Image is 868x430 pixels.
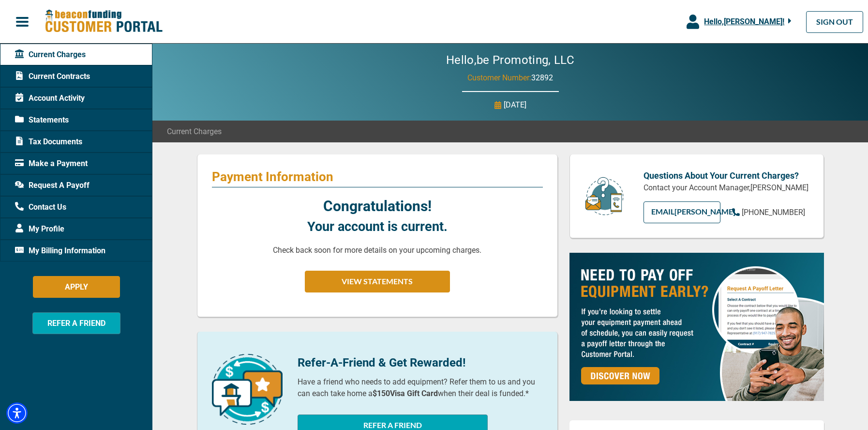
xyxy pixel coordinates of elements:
[644,182,809,194] p: Contact your Account Manager, [PERSON_NAME]
[273,245,481,256] p: Check back soon for more details on your upcoming charges.
[298,354,543,371] p: Refer-A-Friend & Get Rewarded!
[504,99,526,111] p: [DATE]
[704,17,784,26] span: Hello, [PERSON_NAME] !
[323,195,432,217] p: Congratulations!
[45,9,163,34] img: Beacon Funding Customer Portal Logo
[742,208,805,217] span: [PHONE_NUMBER]
[15,71,90,82] span: Current Contracts
[15,158,88,169] span: Make a Payment
[15,114,69,126] span: Statements
[806,11,863,33] a: SIGN OUT
[307,217,448,237] p: Your account is current.
[644,201,720,223] a: EMAIL[PERSON_NAME]
[167,126,222,138] span: Current Charges
[732,207,805,218] a: [PHONE_NUMBER]
[212,169,543,184] p: Payment Information
[298,376,543,399] p: Have a friend who needs to add equipment? Refer them to us and you can each take home a when thei...
[644,169,809,182] p: Questions About Your Current Charges?
[15,49,86,61] span: Current Charges
[15,136,82,148] span: Tax Documents
[33,276,120,298] button: APPLY
[6,402,28,424] div: Accessibility Menu
[32,312,120,334] button: REFER A FRIEND
[417,53,603,67] h2: Hello, be Promoting, LLC
[15,180,90,191] span: Request A Payoff
[305,271,450,292] button: VIEW STATEMENTS
[531,73,553,82] span: 32892
[212,354,283,425] img: refer-a-friend-icon.png
[15,201,66,213] span: Contact Us
[569,253,824,401] img: payoff-ad-px.jpg
[373,389,438,398] b: $150 Visa Gift Card
[15,245,105,257] span: My Billing Information
[15,92,85,104] span: Account Activity
[15,223,64,235] span: My Profile
[467,73,531,82] span: Customer Number:
[583,176,626,216] img: customer-service.png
